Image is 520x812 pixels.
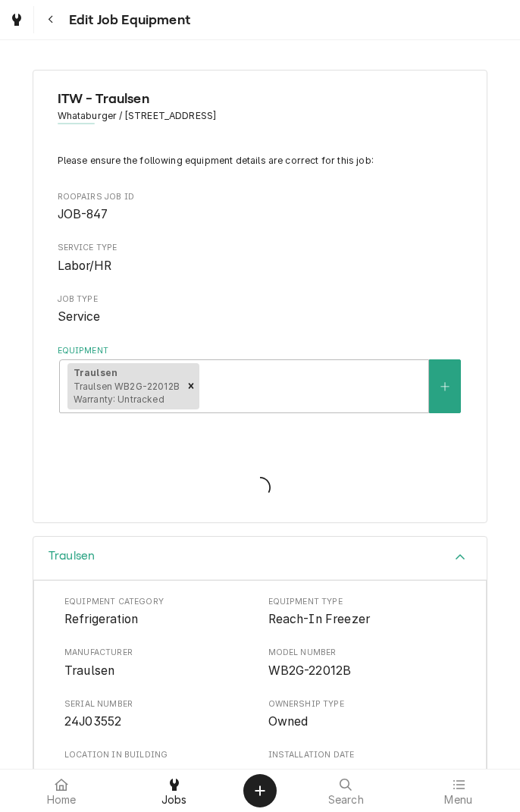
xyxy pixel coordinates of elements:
strong: Traulsen [74,367,117,378]
span: Labor/HR [58,259,111,273]
span: -- [268,766,279,780]
span: Ownership Type [268,713,456,731]
div: Job Equipment Summary [58,154,463,413]
div: Remove [object Object] [183,363,199,410]
span: Location in Building [64,749,252,761]
span: Serial Number [64,698,252,710]
span: Reach-In Freezer [268,612,371,626]
span: Home [47,794,77,806]
span: Installation Date [268,749,456,761]
span: Edit Job Equipment [64,10,190,30]
div: Job Equipment Summary Form [33,70,487,523]
span: Model Number [268,647,456,659]
span: Jobs [161,794,187,806]
div: Serial Number [64,698,252,731]
h3: Traulsen [49,549,95,563]
div: Client Information [58,89,463,135]
span: Service [58,309,101,324]
div: Equipment Type [268,596,456,629]
span: 24J03552 [64,714,121,729]
span: Roopairs Job ID [58,205,463,224]
div: Location in Building [64,749,252,782]
span: Location in Building [64,764,252,782]
span: Service Type [58,242,463,254]
div: Manufacturer [64,647,252,679]
span: Loading... [249,472,271,503]
label: Equipment [58,345,463,357]
span: Traulsen WB2G-22012B Warranty: Untracked [74,381,180,406]
div: Job Type [58,293,463,326]
span: Service Type [58,257,463,275]
span: Equipment Type [268,610,456,629]
a: Jobs [119,773,230,809]
span: Equipment Category [64,610,252,629]
a: Menu [403,773,515,809]
div: Model Number [268,647,456,679]
span: WB2G-22012B [268,663,352,678]
button: Create Object [243,774,277,807]
span: Manufacturer [64,647,252,659]
span: Job Type [58,293,463,306]
div: Roopairs Job ID [58,191,463,224]
span: Installation Date [268,764,456,782]
button: Accordion Details Expand Trigger [33,537,487,580]
span: Menu [444,794,472,806]
button: Navigate back [37,6,64,33]
div: Ownership Type [268,698,456,731]
svg: Create New Equipment [440,381,450,392]
span: Manufacturer [64,662,252,680]
span: Serial Number [64,713,252,731]
div: Equipment [58,345,463,414]
span: Equipment Type [268,596,456,608]
span: Model Number [268,662,456,680]
div: Accordion Header [33,537,487,580]
span: -- [64,766,75,780]
a: Home [6,773,117,809]
div: Service Type [58,242,463,274]
span: Equipment Category [64,596,252,608]
span: JOB-847 [58,207,108,221]
a: Search [290,773,402,809]
span: Owned [268,714,309,729]
a: Go to Jobs [3,6,30,33]
p: Please ensure the following equipment details are correct for this job: [58,154,463,168]
span: Job Type [58,308,463,326]
span: Search [328,794,364,806]
span: Roopairs Job ID [58,191,463,203]
span: Traulsen [64,663,114,678]
span: Name [58,89,463,109]
span: Ownership Type [268,698,456,710]
div: Installation Date [268,749,456,782]
span: Refrigeration [64,612,138,626]
span: Address [58,109,463,123]
button: Create New Equipment [429,359,461,413]
div: Equipment Category [64,596,252,629]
